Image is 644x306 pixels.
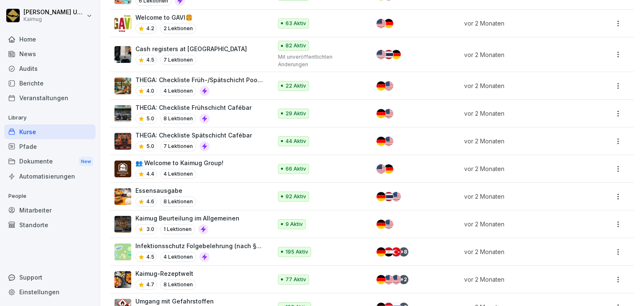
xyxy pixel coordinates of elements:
img: etqr6yfhd02hj40xp2zhi3rs.png [114,133,131,150]
img: t7pi38j7zjsj537443kyhpl1.png [114,271,131,288]
img: o77m573wtvdczmxm8gr6yh73.png [114,188,131,205]
img: us.svg [377,50,386,59]
p: 77 Aktiv [286,276,306,283]
a: Einstellungen [4,285,96,299]
a: News [4,47,96,61]
div: New [79,157,93,166]
div: Dokumente [4,154,96,169]
img: de.svg [377,220,386,229]
p: 9 Aktiv [286,220,303,228]
p: 4.7 [146,281,154,288]
img: us.svg [384,275,393,284]
p: Cash registers at [GEOGRAPHIC_DATA] [135,44,247,53]
img: de.svg [377,275,386,284]
p: vor 2 Monaten [464,192,580,201]
p: Kaimug [23,16,85,22]
p: 4.5 [146,56,154,64]
p: Umgang mit Gefahrstoffen [135,297,214,306]
p: 2 Lektionen [160,23,196,34]
p: 66 Aktiv [286,165,306,173]
a: Automatisierungen [4,169,96,184]
p: 4.4 [146,170,154,178]
p: Essensausgabe [135,186,196,195]
p: Infektionsschutz Folgebelehrung (nach §43 IfSG) [135,241,264,250]
a: Standorte [4,218,96,232]
p: 8 Lektionen [160,197,196,207]
img: de.svg [384,19,393,28]
p: 4 Lektionen [160,169,196,179]
p: 22 Aktiv [286,82,306,90]
p: 92 Aktiv [286,193,306,200]
img: us.svg [384,137,393,146]
p: [PERSON_NAME] Ungewitter [23,9,85,16]
p: 5.0 [146,115,154,122]
p: 8 Lektionen [160,280,196,290]
p: 82 Aktiv [286,42,306,49]
a: Berichte [4,76,96,91]
img: us.svg [384,81,393,91]
img: dl77onhohrz39aq74lwupjv4.png [114,46,131,63]
div: Kurse [4,124,96,139]
a: Mitarbeiter [4,203,96,218]
img: de.svg [377,192,386,201]
p: 7 Lektionen [160,55,196,65]
p: People [4,189,96,203]
img: j3qvtondn2pyyk0uswimno35.png [114,15,131,32]
img: us.svg [377,19,386,28]
p: 4.6 [146,198,154,205]
p: 63 Aktiv [286,20,306,27]
img: m6rc5kx248lrf400j31n793r.png [114,161,131,177]
p: vor 2 Monaten [464,164,580,173]
a: Pfade [4,139,96,154]
p: 👥 Welcome to Kaimug Group! [135,158,223,167]
div: + 2 [399,275,408,284]
p: 5.0 [146,143,154,150]
p: 4 Lektionen [160,252,196,262]
img: th.svg [384,192,393,201]
p: Library [4,111,96,124]
p: vor 2 Monaten [464,220,580,228]
img: de.svg [377,109,386,118]
p: 7 Lektionen [160,141,196,151]
p: 195 Aktiv [286,248,308,256]
p: 4.0 [146,87,154,95]
a: Veranstaltungen [4,91,96,105]
p: 4 Lektionen [160,86,196,96]
p: 3.0 [146,226,154,233]
p: vor 2 Monaten [464,137,580,145]
img: th.svg [384,50,393,59]
img: us.svg [392,275,401,284]
img: tr.svg [392,247,401,257]
p: 8 Lektionen [160,114,196,124]
img: us.svg [392,192,401,201]
img: us.svg [377,164,386,174]
p: vor 2 Monaten [464,247,580,256]
p: Welcome to GAVI🍔​ [135,13,196,22]
img: de.svg [377,137,386,146]
p: Kaimug Beurteilung im Allgemeinen [135,214,239,223]
img: eu7hyn34msojjefjekhnxyfb.png [114,105,131,122]
a: Audits [4,61,96,76]
img: us.svg [384,220,393,229]
p: vor 2 Monaten [464,50,580,59]
a: Home [4,32,96,47]
p: Mit unveröffentlichten Änderungen [278,53,362,68]
p: THEGA: Checkliste Spätschicht Cafébar [135,131,252,140]
p: THEGA: Checkliste Früh-/Spätschicht Poolbar [135,75,264,84]
p: 1 Lektionen [160,224,195,234]
div: Support [4,270,96,285]
p: THEGA: Checkliste Frühschicht Cafébar [135,103,252,112]
img: de.svg [392,50,401,59]
img: merqyd26r8c8lzomofbhvkie.png [114,78,131,94]
p: vor 2 Monaten [464,275,580,284]
img: de.svg [384,164,393,174]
